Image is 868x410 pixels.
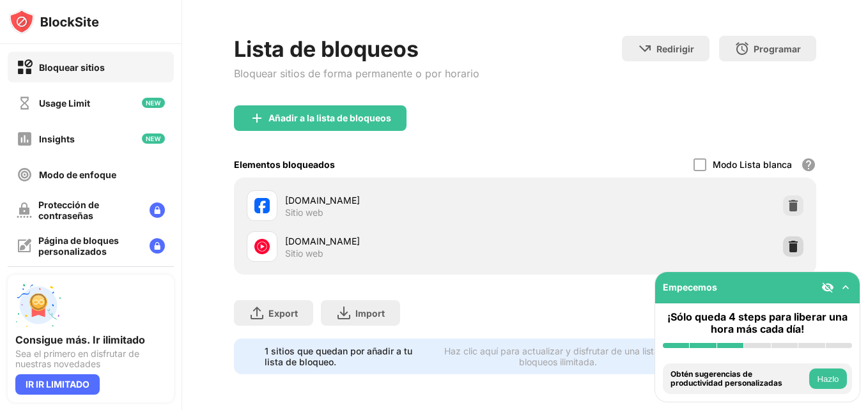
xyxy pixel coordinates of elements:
div: [DOMAIN_NAME] [285,194,525,207]
img: block-on.svg [17,59,33,75]
div: Consigue más. Ir ilimitado [15,333,166,346]
div: Sitio web [285,207,323,218]
div: 1 sitios que quedan por añadir a tu lista de bloqueo. [265,345,433,367]
div: Bloquear sitios de forma permanente o por horario [234,67,479,80]
button: Hazlo [809,368,847,389]
img: focus-off.svg [17,167,33,183]
div: Elementos bloqueados [234,159,335,170]
img: eye-not-visible.svg [821,281,834,294]
img: new-icon.svg [142,133,165,144]
div: Sitio web [285,248,323,259]
div: Protección de contraseñas [38,199,139,221]
div: Usage Limit [39,98,90,109]
img: favicons [254,198,270,213]
div: Añadir a la lista de bloqueos [268,113,391,123]
div: Programar [754,43,801,54]
div: Página de bloques personalizados [38,235,139,257]
img: lock-menu.svg [150,202,165,218]
div: Modo de enfoque [39,169,116,180]
img: push-unlimited.svg [15,282,61,328]
div: [DOMAIN_NAME] [285,234,525,248]
div: Import [355,308,385,319]
div: Export [268,308,298,319]
div: Empecemos [663,282,717,292]
div: Haz clic aquí para actualizar y disfrutar de una lista de bloqueos ilimitada. [441,345,676,367]
div: Redirigir [656,43,694,54]
div: Sea el primero en disfrutar de nuestras novedades [15,349,166,369]
div: Bloquear sitios [39,62,105,73]
div: IR IR LIMITADO [15,374,100,395]
img: time-usage-off.svg [17,95,33,111]
img: insights-off.svg [17,131,33,147]
div: Lista de bloqueos [234,36,479,62]
div: Obtén sugerencias de productividad personalizadas [670,370,806,388]
img: favicons [254,239,270,254]
img: logo-blocksite.svg [9,9,99,34]
div: ¡Sólo queda 4 steps para liberar una hora más cada día! [663,311,852,335]
img: lock-menu.svg [150,238,165,254]
img: omni-setup-toggle.svg [839,281,852,294]
img: new-icon.svg [142,98,165,108]
img: customize-block-page-off.svg [17,238,32,254]
img: password-protection-off.svg [17,202,32,218]
div: Modo Lista blanca [713,159,792,170]
div: Insights [39,133,75,144]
